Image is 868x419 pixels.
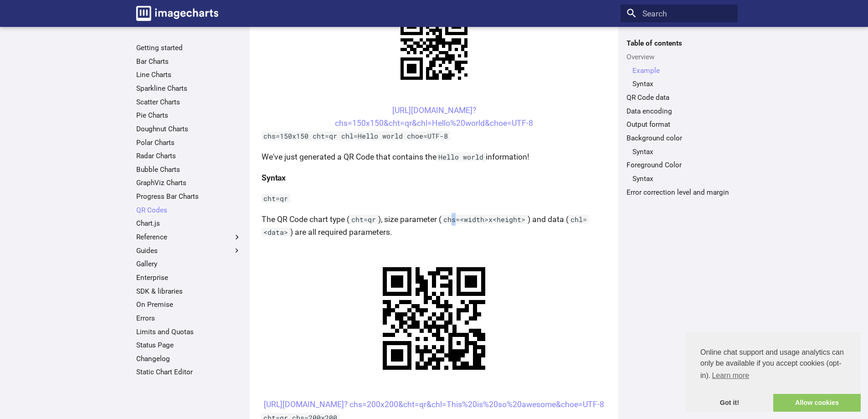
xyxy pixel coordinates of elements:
[136,233,241,242] label: Reference
[686,394,773,412] a: dismiss cookie message
[136,287,241,296] a: SDK & libraries
[136,219,241,228] a: Chart.js
[136,43,241,52] a: Getting started
[627,120,732,129] a: Output format
[136,300,241,309] a: On Premise
[442,215,528,224] code: chs=<width>x<height>
[136,124,241,134] a: Doughnut Charts
[262,150,606,163] p: We've just generated a QR Code that contains the information!
[437,152,486,161] code: Hello world
[627,66,732,89] nav: Overview
[627,134,732,143] a: Background color
[136,273,241,282] a: Enterprise
[136,178,241,187] a: GraphViz Charts
[136,192,241,201] a: Progress Bar Charts
[262,171,606,184] h4: Syntax
[136,6,218,21] img: logo
[262,213,606,238] p: The QR Code chart type ( ), size parameter ( ) and data ( ) are all required parameters.
[136,206,241,215] a: QR Codes
[136,327,241,336] a: Limits and Quotas
[136,341,241,350] a: Status Page
[632,147,732,156] a: Syntax
[710,369,750,383] a: learn more about cookies
[700,347,846,383] span: Online chat support and usage analytics can only be available if you accept cookies (opt-in).
[686,332,861,412] div: cookieconsent
[335,106,533,128] a: [URL][DOMAIN_NAME]?chs=150x150&cht=qr&chl=Hello%20world&choe=UTF-8
[627,93,732,102] a: QR Code data
[632,66,732,75] a: Example
[136,314,241,323] a: Errors
[621,39,738,48] label: Table of contents
[627,107,732,116] a: Data encoding
[136,98,241,107] a: Scatter Charts
[136,57,241,66] a: Bar Charts
[627,147,732,156] nav: Background color
[136,354,241,363] a: Changelog
[136,151,241,160] a: Radar Charts
[621,39,738,197] nav: Table of contents
[627,188,732,197] a: Error correction level and margin
[136,70,241,79] a: Line Charts
[632,174,732,183] a: Syntax
[136,246,241,255] label: Guides
[627,52,732,62] a: Overview
[627,174,732,183] nav: Foreground Color
[262,131,450,140] code: chs=150x150 cht=qr chl=Hello world choe=UTF-8
[136,165,241,174] a: Bubble Charts
[632,79,732,88] a: Syntax
[264,400,604,409] a: [URL][DOMAIN_NAME]? chs=200x200&cht=qr&chl=This%20is%20so%20awesome&choe=UTF-8
[621,5,738,23] input: Search
[349,215,378,224] code: cht=qr
[136,367,241,377] a: Static Chart Editor
[132,2,222,25] a: Image-Charts documentation
[136,138,241,147] a: Polar Charts
[136,259,241,269] a: Gallery
[136,111,241,120] a: Pie Charts
[136,84,241,93] a: Sparkline Charts
[362,247,506,390] img: chart
[262,194,290,203] code: cht=qr
[627,160,732,170] a: Foreground Color
[773,394,861,412] a: allow cookies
